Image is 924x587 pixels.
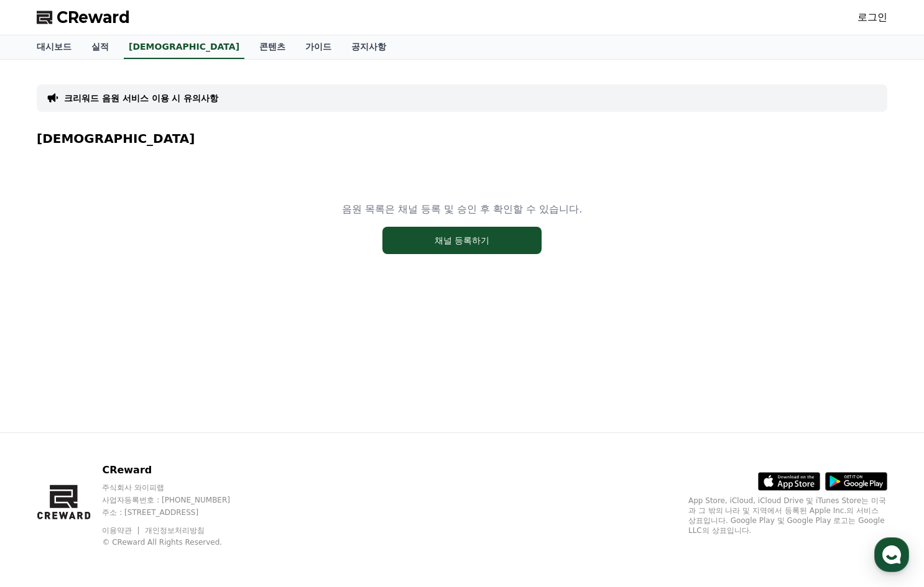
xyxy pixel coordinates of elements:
[102,537,254,547] p: © CReward All Rights Reserved.
[37,132,887,145] h4: [DEMOGRAPHIC_DATA]
[342,202,583,217] p: 음원 목록은 채널 등록 및 승인 후 확인할 수 있습니다.
[160,394,239,425] a: 설정
[4,394,82,425] a: 홈
[688,496,887,535] p: App Store, iCloud, iCloud Drive 및 iTunes Store는 미국과 그 밖의 나라 및 지역에서 등록된 Apple Inc.의 서비스 상표입니다. Goo...
[39,412,47,422] span: 홈
[102,526,141,535] a: 이용약관
[102,495,254,505] p: 사업자등록번호 : [PHONE_NUMBER]
[124,35,244,59] a: [DEMOGRAPHIC_DATA]
[102,507,254,517] p: 주소 : [STREET_ADDRESS]
[341,35,396,59] a: 공지사항
[192,412,207,422] span: 설정
[857,10,887,25] a: 로그인
[27,35,81,59] a: 대시보드
[295,35,341,59] a: 가이드
[102,463,254,478] p: CReward
[37,7,130,27] a: CReward
[249,35,295,59] a: 콘텐츠
[81,35,119,59] a: 실적
[114,413,129,423] span: 대화
[82,394,160,425] a: 대화
[102,483,254,493] p: 주식회사 와이피랩
[64,92,218,104] a: 크리워드 음원 서비스 이용 시 유의사항
[382,227,542,254] button: 채널 등록하기
[57,7,130,27] span: CReward
[145,526,205,535] a: 개인정보처리방침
